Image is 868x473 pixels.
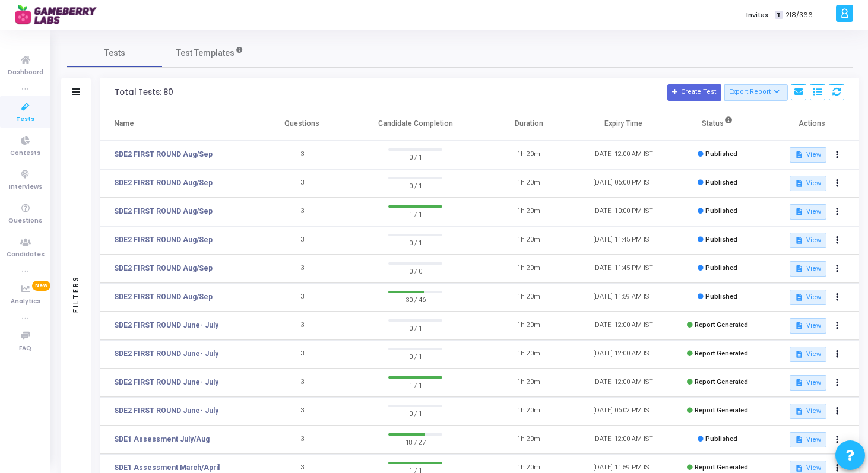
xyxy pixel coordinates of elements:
span: Analytics [11,297,40,307]
span: T [775,11,783,20]
td: [DATE] 06:00 PM IST [576,169,670,198]
span: Tests [104,47,125,59]
button: View [790,404,826,419]
td: [DATE] 11:45 PM IST [576,255,670,283]
span: 218/366 [785,10,813,20]
span: Published [705,435,737,443]
td: 1h 20m [481,426,576,454]
td: 1h 20m [481,397,576,426]
a: SDE2 FIRST ROUND Aug/Sep [114,263,213,274]
a: SDE2 FIRST ROUND Aug/Sep [114,234,213,245]
td: [DATE] 12:00 AM IST [576,369,670,397]
td: [DATE] 12:00 AM IST [576,141,670,169]
th: Expiry Time [576,107,670,141]
td: 1h 20m [481,369,576,397]
td: [DATE] 11:59 AM IST [576,283,670,312]
span: 0 / 1 [388,151,442,163]
td: 3 [255,312,349,340]
span: FAQ [19,344,31,354]
td: 3 [255,169,349,198]
span: Dashboard [8,68,43,78]
td: [DATE] 11:45 PM IST [576,226,670,255]
td: 3 [255,255,349,283]
span: 1 / 1 [388,379,442,391]
a: SDE2 FIRST ROUND Aug/Sep [114,177,213,188]
td: [DATE] 06:02 PM IST [576,397,670,426]
td: 3 [255,198,349,226]
span: 18 / 27 [388,436,442,447]
span: Candidates [7,250,45,260]
td: 3 [255,340,349,369]
span: 0 / 1 [388,322,442,334]
a: SDE2 FIRST ROUND June- July [114,405,218,416]
iframe: Chat [612,30,862,411]
td: 3 [255,369,349,397]
span: Questions [8,216,42,226]
a: SDE2 FIRST ROUND June- July [114,348,218,359]
td: 3 [255,226,349,255]
a: SDE2 FIRST ROUND Aug/Sep [114,206,213,217]
th: Name [100,107,255,141]
td: 3 [255,141,349,169]
a: SDE2 FIRST ROUND Aug/Sep [114,149,213,160]
td: 1h 20m [481,198,576,226]
span: Report Generated [695,464,748,471]
label: Invites: [746,10,770,20]
div: Filters [71,228,81,359]
mat-icon: description [795,436,803,444]
td: [DATE] 12:00 AM IST [576,340,670,369]
button: View [790,432,826,447]
a: SDE2 FIRST ROUND Aug/Sep [114,291,213,302]
a: SDE1 Assessment July/Aug [114,434,210,445]
span: 0 / 1 [388,407,442,419]
span: 0 / 1 [388,179,442,191]
td: 1h 20m [481,226,576,255]
span: 0 / 1 [388,350,442,362]
td: 3 [255,397,349,426]
td: 1h 20m [481,169,576,198]
a: SDE2 FIRST ROUND June- July [114,320,218,331]
td: 3 [255,283,349,312]
td: 1h 20m [481,141,576,169]
th: Duration [481,107,576,141]
span: Test Templates [176,47,235,59]
th: Candidate Completion [349,107,481,141]
span: Interviews [9,182,42,192]
a: SDE1 Assessment March/April [114,462,220,473]
div: Total Tests: 80 [115,88,173,97]
td: [DATE] 12:00 AM IST [576,312,670,340]
span: Tests [16,115,34,125]
td: 1h 20m [481,340,576,369]
td: 3 [255,426,349,454]
mat-icon: description [795,407,803,415]
span: 0 / 0 [388,265,442,277]
span: Contests [10,148,40,158]
a: SDE2 FIRST ROUND June- July [114,377,218,388]
mat-icon: description [795,464,803,472]
td: 1h 20m [481,283,576,312]
td: [DATE] 12:00 AM IST [576,426,670,454]
img: logo [15,3,104,27]
th: Questions [255,107,349,141]
span: 30 / 46 [388,293,442,305]
td: 1h 20m [481,255,576,283]
td: [DATE] 10:00 PM IST [576,198,670,226]
span: New [32,281,50,291]
span: 0 / 1 [388,236,442,248]
span: 1 / 1 [388,208,442,220]
td: 1h 20m [481,312,576,340]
